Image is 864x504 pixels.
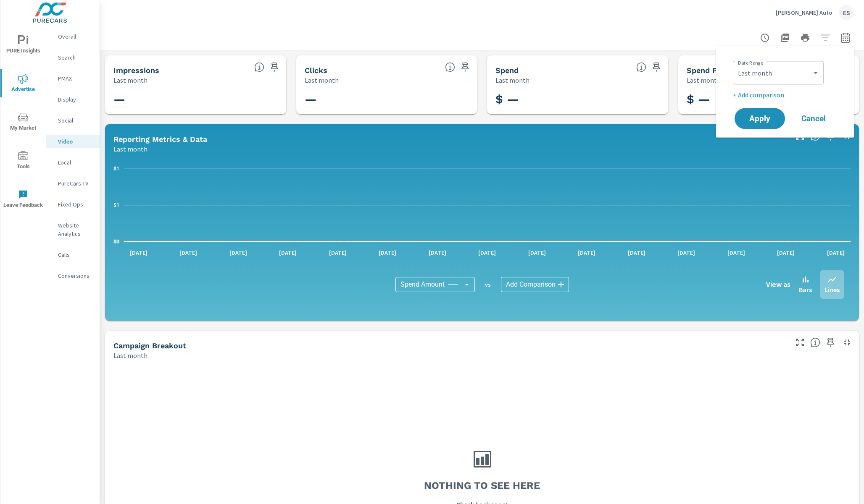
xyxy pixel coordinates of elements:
p: Last month [495,75,529,85]
p: Conversions [58,272,93,280]
p: [DATE] [373,248,402,257]
p: Video [58,137,93,146]
div: Fixed Ops [46,198,100,211]
h3: $ — [495,92,660,107]
p: [DATE] [472,248,502,257]
div: Video [46,135,100,148]
div: Add Comparison [501,277,569,292]
span: PURE Insights [3,35,43,56]
p: [DATE] [323,248,353,257]
p: Last month [113,144,148,154]
div: Social [46,114,100,127]
p: Search [58,53,93,62]
button: Cancel [788,108,839,129]
span: The number of times an ad was clicked by a consumer. [445,62,455,72]
div: Local [46,156,100,169]
p: vs [475,281,501,288]
span: Save this to your personalized report [268,60,281,74]
p: PMAX [58,74,93,83]
div: nav menu [0,25,46,218]
div: Spend Amount [395,277,475,292]
p: [DATE] [522,248,552,257]
p: Fixed Ops [58,200,93,209]
button: Print Report [797,29,814,46]
p: [DATE] [124,248,153,257]
span: Spend Amount [400,280,445,289]
div: Calls [46,248,100,261]
p: [DATE] [672,248,701,257]
button: Apply [735,108,785,129]
p: [DATE] [821,248,851,257]
div: PureCars TV [46,177,100,190]
span: My Market [3,112,43,133]
p: Last month [113,75,148,85]
div: Overall [46,30,100,43]
h5: Clicks [305,66,327,75]
p: [DATE] [174,248,203,257]
h3: — [305,92,469,107]
p: Calls [58,251,93,259]
h5: Impressions [113,66,159,75]
p: Lines [824,285,840,295]
p: [DATE] [622,248,651,257]
span: Advertise [3,74,43,94]
span: Apply [743,115,777,123]
text: $1 [113,202,119,208]
h5: Reporting Metrics & Data [113,135,207,144]
p: [DATE] [771,248,801,257]
span: Cancel [797,115,830,123]
h3: Nothing to see here [424,478,540,493]
text: $0 [113,239,119,245]
div: Conversions [46,269,100,282]
p: PureCars TV [58,179,93,188]
button: Select Date Range [837,29,854,46]
button: Make Fullscreen [793,336,807,349]
p: Last month [687,75,721,85]
h5: Spend [495,66,519,75]
h3: $ — [687,92,851,107]
p: [DATE] [722,248,751,257]
button: "Export Report to PDF" [777,29,793,46]
span: This is a summary of Video performance results by campaign. Each column can be sorted. [810,337,820,347]
p: Overall [58,32,93,41]
p: [DATE] [572,248,601,257]
span: Leave Feedback [3,190,43,210]
p: Last month [305,75,339,85]
span: Save this to your personalized report [458,60,472,74]
span: Save this to your personalized report [824,336,837,349]
div: PMAX [46,72,100,85]
p: [DATE] [273,248,303,257]
h3: — [113,92,278,107]
div: Website Analytics [46,219,100,240]
h5: Campaign Breakout [113,341,186,350]
p: [DATE] [423,248,452,257]
span: The number of times an ad was shown on your behalf. [254,62,264,72]
button: Minimize Widget [840,336,854,349]
p: Display [58,95,93,104]
span: Add Comparison [506,280,556,289]
p: Last month [113,350,148,360]
h5: Spend Per Unit Sold [687,66,762,75]
text: $1 [113,166,119,172]
p: + Add comparison [733,90,840,100]
span: The amount of money spent on advertising during the period. [636,62,646,72]
h6: View as [766,280,790,289]
p: Social [58,116,93,125]
p: Local [58,158,93,167]
p: Bars [799,285,812,295]
p: Website Analytics [58,221,93,238]
p: [DATE] [224,248,253,257]
span: Save this to your personalized report [650,60,663,74]
p: [PERSON_NAME] Auto [776,9,832,16]
div: Search [46,51,100,64]
div: Display [46,93,100,106]
div: ES [839,5,854,20]
span: Tools [3,151,43,172]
